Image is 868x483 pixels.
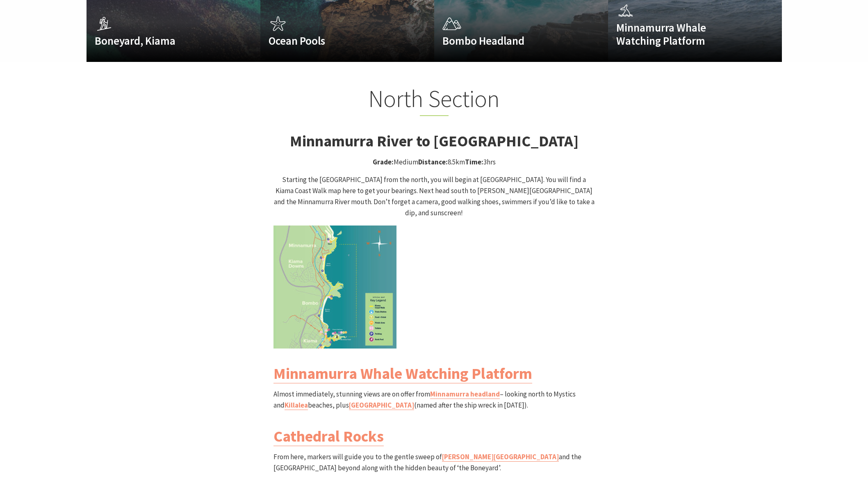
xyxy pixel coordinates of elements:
[373,157,394,166] strong: Grade:
[418,157,448,166] strong: Distance:
[273,426,384,446] a: Cathedral Rocks
[95,34,226,47] h4: Boneyard, Kiama
[273,157,595,168] p: Medium 8.5km 3hrs
[616,21,747,48] h4: Minnamurra Whale Watching Platform
[349,401,414,410] a: [GEOGRAPHIC_DATA]
[273,389,595,411] p: Almost immediately, stunning views are on offer from – looking north to Mystics and beaches, plus...
[430,390,500,399] a: Minnamurra headland
[290,131,579,150] strong: Minnamurra River to [GEOGRAPHIC_DATA]
[273,226,396,349] img: Kiama Coast Walk North Section
[465,157,483,166] strong: Time:
[442,452,559,462] a: [PERSON_NAME][GEOGRAPHIC_DATA]
[273,451,595,474] p: From here, markers will guide you to the gentle sweep of and the [GEOGRAPHIC_DATA] beyond along w...
[273,174,595,219] p: Starting the [GEOGRAPHIC_DATA] from the north, you will begin at [GEOGRAPHIC_DATA]. You will find...
[442,34,574,47] h4: Bombo Headland
[269,34,400,47] h4: Ocean Pools
[273,84,595,116] h2: North Section
[285,401,308,410] a: Killalea
[273,364,532,383] a: Minnamurra Whale Watching Platform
